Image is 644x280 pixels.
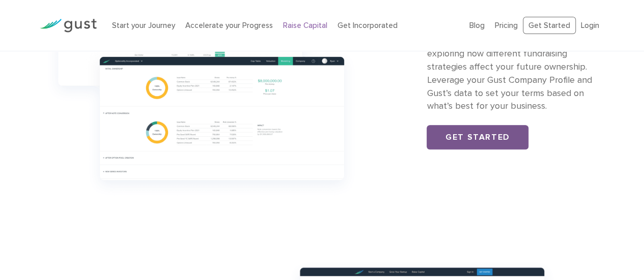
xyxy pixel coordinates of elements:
a: Blog [469,21,485,30]
a: Get Incorporated [338,21,398,30]
a: Get Started [427,125,528,149]
p: Keep a handle on your company control by exploring how different fundraising strategies affect yo... [427,34,604,113]
a: Accelerate your Progress [185,21,273,30]
a: Raise Capital [283,21,327,30]
a: Start your Journey [112,21,175,30]
a: Pricing [495,21,518,30]
img: Gust Logo [40,19,97,33]
a: Get Started [523,17,576,35]
a: Login [581,21,599,30]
